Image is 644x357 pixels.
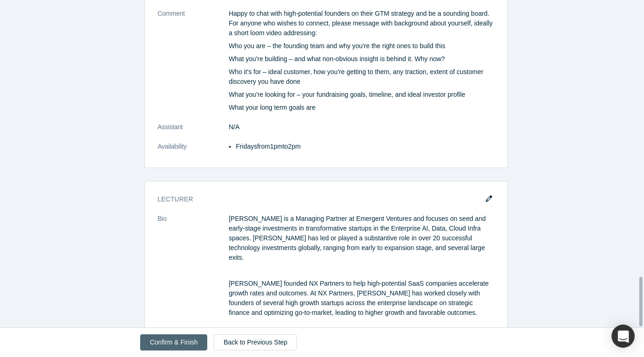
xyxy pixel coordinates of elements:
[229,90,495,100] p: What you’re looking for – your fundraising goals, timeline, and ideal investor profile
[229,122,495,132] dd: N/A
[236,142,495,151] li: Fridays from 1pm to 2pm
[158,122,229,142] dt: Assistant
[229,41,495,51] p: Who you are – the founding team and why you're the right ones to build this
[140,334,207,351] button: Confirm & Finish
[229,103,495,113] p: What your long term goals are
[158,9,229,122] dt: Comment
[214,334,297,351] a: Back to Previous Step
[229,215,486,261] span: [PERSON_NAME] is a Managing Partner at Emergent Ventures and focuses on seed and early-stage inve...
[229,67,495,87] p: Who it’s for – ideal customer, how you're getting to them, any traction, extent of customer disco...
[158,194,482,204] h3: Lecturer
[158,142,229,161] dt: Availability
[229,54,495,64] p: What you're building – and what non-obvious insight is behind it. Why now?
[229,280,489,316] span: [PERSON_NAME] founded NX Partners to help high-potential SaaS companies accelerate growth rates a...
[229,9,495,38] p: Happy to chat with high-potential founders on their GTM strategy and be a sounding board. For any...
[158,214,229,327] dt: Bio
